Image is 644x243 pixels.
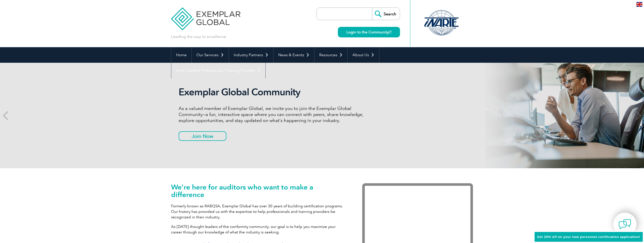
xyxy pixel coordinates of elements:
span: Get 20% off on your new personnel certification application! [537,235,640,239]
h2: Exemplar Global Community [179,86,367,98]
p: As a valued member of Exemplar Global, we invite you to join the Exemplar Global Community—a fun,... [179,105,367,124]
a: Home [171,47,191,63]
a: About Us [348,47,379,63]
a: Find Certified Professional / Training Provider [171,63,265,78]
a: Resources [314,47,347,63]
img: open_square.png [389,31,391,33]
p: As [DATE] thought leaders of the conformity community, our goal is to help you maximize your care... [171,224,347,235]
p: Leading the way to excellence [171,34,226,39]
a: Industry Partners [229,47,273,63]
h1: We’re here for auditors who want to make a difference [171,183,347,198]
img: en [636,2,642,7]
input: Search [372,8,400,20]
p: Formerly known as RABQSA, Exemplar Global has over 30 years of building certification programs. O... [171,203,347,220]
a: Our Services [192,47,229,63]
a: Login to the Community [338,27,400,37]
a: Join Now [179,131,226,141]
a: News & Events [273,47,314,63]
img: contact-chat.png [619,218,631,230]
